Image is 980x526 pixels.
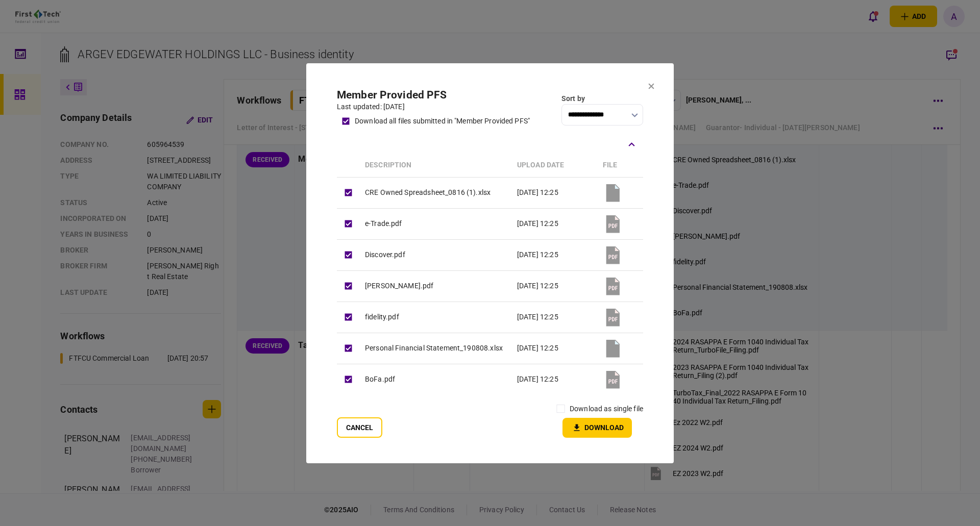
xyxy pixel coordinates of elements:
td: [PERSON_NAME].pdf [360,270,512,302]
th: Description [360,154,512,178]
td: CRE Owned Spreadsheet_0816 (1).xlsx [360,177,512,208]
td: Discover.pdf [360,239,512,270]
td: [DATE] 12:25 [512,239,598,270]
th: file [598,154,643,178]
td: BoFa.pdf [360,364,512,395]
button: Download [562,418,632,438]
td: Personal Financial Statement_190808.xlsx [360,333,512,364]
td: [DATE] 12:25 [512,364,598,395]
td: fidelity.pdf [360,302,512,333]
td: [DATE] 12:25 [512,177,598,208]
div: last updated: [DATE] [337,102,530,112]
label: download as single file [570,404,643,414]
td: [DATE] 12:25 [512,270,598,302]
th: upload date [512,154,598,178]
div: download all files submitted in "Member Provided PFS" [355,116,530,127]
div: Sort by [561,93,643,104]
td: [DATE] 12:25 [512,302,598,333]
td: e-Trade.pdf [360,208,512,239]
td: [DATE] 12:25 [512,333,598,364]
h2: Member Provided PFS [337,89,530,102]
button: Cancel [337,417,382,438]
td: [DATE] 12:25 [512,208,598,239]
